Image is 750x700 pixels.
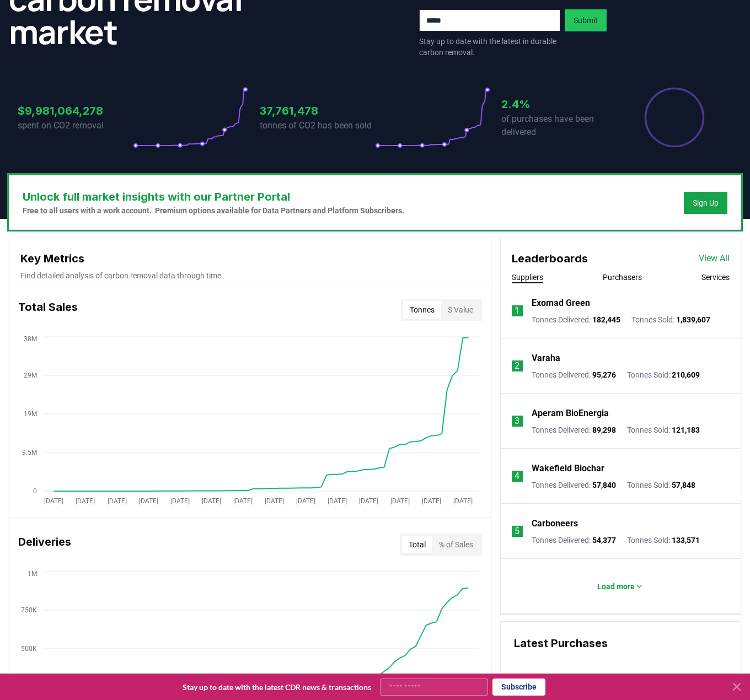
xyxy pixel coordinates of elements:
[390,497,410,505] tspan: [DATE]
[603,272,642,283] button: Purchasers
[627,535,700,546] p: Tonnes Sold :
[76,497,95,505] tspan: [DATE]
[672,481,695,489] span: 57,848
[627,369,700,380] p: Tonnes Sold :
[532,297,590,310] a: Exomad Green
[24,410,37,418] tspan: 19M
[22,449,37,456] tspan: 9.5M
[512,250,588,267] h3: Leaderboards
[592,481,616,489] span: 57,840
[515,414,519,428] p: 3
[592,315,620,324] span: 182,445
[627,480,695,491] p: Tonnes Sold :
[21,606,37,614] tspan: 750K
[33,487,37,495] tspan: 0
[515,304,519,317] p: 1
[515,525,519,538] p: 5
[532,407,609,420] a: Aperam BioEnergia
[565,9,607,31] button: Submit
[28,570,37,578] tspan: 1M
[23,189,404,205] h3: Unlock full market insights with our Partner Portal
[592,370,616,379] span: 95,276
[532,424,616,435] p: Tonnes Delivered :
[18,103,133,119] h3: $9,981,064,278
[532,535,616,546] p: Tonnes Delivered :
[701,272,730,283] button: Services
[532,517,578,530] a: Carboneers
[265,497,284,505] tspan: [DATE]
[672,370,700,379] span: 210,609
[597,581,635,592] p: Load more
[699,252,730,265] a: View All
[108,497,127,505] tspan: [DATE]
[260,119,375,132] p: tonnes of CO2 has been sold
[684,192,727,214] button: Sign Up
[170,497,190,505] tspan: [DATE]
[501,96,617,112] h3: 2.4%
[24,335,37,343] tspan: 38M
[422,497,441,505] tspan: [DATE]
[328,497,347,505] tspan: [DATE]
[501,112,617,139] p: of purchases have been delivered
[588,575,652,597] button: Load more
[515,470,519,483] p: 4
[515,359,519,373] p: 2
[627,424,700,435] p: Tonnes Sold :
[512,272,543,283] button: Suppliers
[403,301,441,319] button: Tonnes
[441,301,480,319] button: $ Value
[20,250,480,267] h3: Key Metrics
[23,205,404,216] p: Free to all users with a work account. Premium options available for Data Partners and Platform S...
[644,87,705,148] div: Percentage of sales delivered
[402,536,432,553] button: Total
[18,299,78,321] h3: Total Sales
[233,497,253,505] tspan: [DATE]
[532,352,560,365] a: Varaha
[532,462,604,475] a: Wakefield Biochar
[419,36,560,58] p: Stay up to date with the latest in durable carbon removal.
[672,536,700,545] span: 133,571
[260,103,375,119] h3: 37,761,478
[359,497,378,505] tspan: [DATE]
[592,426,616,434] span: 89,298
[453,497,473,505] tspan: [DATE]
[44,497,63,505] tspan: [DATE]
[532,369,616,380] p: Tonnes Delivered :
[139,497,158,505] tspan: [DATE]
[532,480,616,491] p: Tonnes Delivered :
[592,536,616,545] span: 54,377
[21,645,37,653] tspan: 500K
[514,635,727,651] h3: Latest Purchases
[672,426,700,434] span: 121,183
[24,371,37,379] tspan: 29M
[532,314,620,325] p: Tonnes Delivered :
[296,497,315,505] tspan: [DATE]
[202,497,221,505] tspan: [DATE]
[631,314,710,325] p: Tonnes Sold :
[18,119,133,132] p: spent on CO2 removal
[20,270,480,281] p: Find detailed analysis of carbon removal data through time.
[693,197,719,208] a: Sign Up
[432,536,480,553] button: % of Sales
[676,315,710,324] span: 1,839,607
[18,534,71,556] h3: Deliveries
